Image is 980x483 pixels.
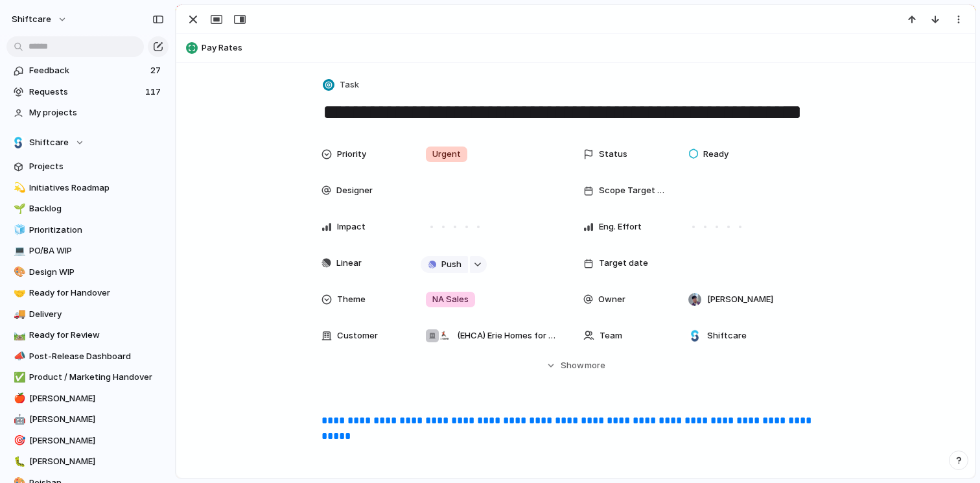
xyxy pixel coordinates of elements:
span: Projects [29,160,164,173]
span: Linear [336,257,362,270]
button: 📣 [12,350,25,363]
div: 🎨Design WIP [6,263,169,282]
a: 🌱Backlog [6,199,169,218]
span: shiftcare [12,13,51,26]
div: 🌱 [14,202,23,217]
span: [PERSON_NAME] [29,455,164,468]
span: [PERSON_NAME] [29,392,164,405]
div: 📣Post-Release Dashboard [6,347,169,366]
span: Shiftcare [29,136,69,149]
span: Team [600,329,622,342]
span: Push [441,258,461,271]
button: 🎯 [12,434,25,447]
a: 🐛[PERSON_NAME] [6,452,169,471]
span: [PERSON_NAME] [29,413,164,426]
div: 🍎 [14,391,23,406]
button: Showmore [321,354,830,377]
button: 🧊 [12,224,25,237]
a: Requests117 [6,82,169,102]
button: 💫 [12,182,25,194]
span: PO/BA WIP [29,244,164,257]
span: (EHCA) Erie Homes for Children and Adults , SACare [457,329,557,342]
span: Owner [598,293,625,306]
span: Ready for Review [29,329,164,342]
div: 🛤️ [14,328,23,343]
button: 🤝 [12,287,25,300]
span: Target date [599,257,648,270]
button: 🤖 [12,413,25,426]
button: Pay Rates [182,38,969,58]
span: My projects [29,106,164,119]
button: Task [320,76,363,95]
span: Product / Marketing Handover [29,371,164,384]
button: Push [421,256,468,273]
a: 🍎[PERSON_NAME] [6,389,169,408]
button: 🍎 [12,392,25,405]
span: Scope Target Date [599,184,666,197]
span: Design WIP [29,266,164,279]
div: ✅ [14,370,23,385]
span: Urgent [432,148,461,161]
span: Shiftcare [707,329,747,342]
div: 🤝 [14,286,23,301]
a: Feedback27 [6,61,169,80]
span: 27 [150,64,163,77]
span: 117 [145,86,163,99]
span: Theme [337,293,366,306]
button: 🛤️ [12,329,25,342]
div: 🚚Delivery [6,305,169,324]
div: 📣 [14,349,23,364]
span: Task [340,78,359,91]
button: 🚚 [12,308,25,321]
span: Ready for Handover [29,287,164,300]
div: 💫Initiatives Roadmap [6,178,169,198]
div: 🎯 [14,433,23,448]
span: Designer [336,184,373,197]
div: 🧊 [14,222,23,237]
a: ✅Product / Marketing Handover [6,368,169,387]
button: 🌱 [12,202,25,215]
a: 🧊Prioritization [6,220,169,240]
a: 🤖[PERSON_NAME] [6,410,169,429]
a: 💻PO/BA WIP [6,241,169,261]
a: 🛤️Ready for Review [6,325,169,345]
span: Prioritization [29,224,164,237]
span: Delivery [29,308,164,321]
span: [PERSON_NAME] [29,434,164,447]
div: 💫 [14,180,23,195]
button: 💻 [12,244,25,257]
div: 🚚 [14,307,23,322]
span: Initiatives Roadmap [29,182,164,194]
span: Post-Release Dashboard [29,350,164,363]
button: ✅ [12,371,25,384]
span: more [585,359,605,372]
button: 🐛 [12,455,25,468]
a: My projects [6,103,169,123]
button: shiftcare [6,9,74,30]
div: 🤖 [14,412,23,427]
div: 🎨 [14,265,23,279]
span: Customer [337,329,378,342]
span: Impact [337,220,366,233]
div: 💻 [14,244,23,259]
span: Show [561,359,584,372]
a: Projects [6,157,169,176]
button: Shiftcare [6,133,169,152]
span: NA Sales [432,293,469,306]
span: Ready [703,148,729,161]
div: 🐛 [14,454,23,469]
button: 🎨 [12,266,25,279]
span: Priority [337,148,366,161]
a: 🤝Ready for Handover [6,283,169,303]
a: 🎯[PERSON_NAME] [6,431,169,451]
span: Status [599,148,627,161]
span: Feedback [29,64,146,77]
